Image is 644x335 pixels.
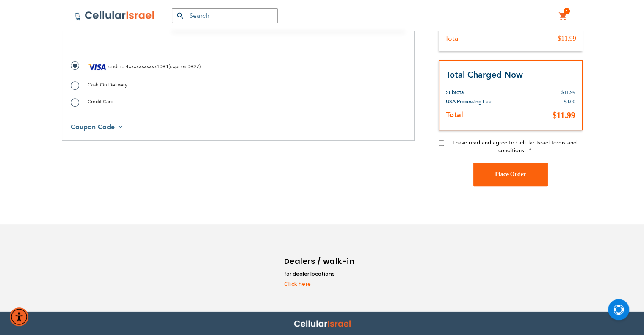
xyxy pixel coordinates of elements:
[561,89,575,95] span: $11.99
[10,307,28,326] div: Accessibility Menu
[473,163,548,186] button: Place Order
[126,63,169,70] span: 4xxxxxxxxxxx1094
[88,81,127,88] span: Cash On Delivery
[284,270,356,278] li: for dealer locations
[564,99,575,105] span: $0.00
[88,98,113,105] span: Credit Card
[558,11,568,22] a: 1
[284,280,356,288] a: Click here
[71,122,115,132] span: Coupon Code
[284,255,356,268] h6: Dealers / walk-in
[71,61,201,73] label: ( : )
[446,81,512,97] th: Subtotal
[108,63,124,70] span: ending
[453,139,577,154] span: I have read and agree to Cellular Israel terms and conditions.
[88,61,107,73] img: Visa
[172,8,278,23] input: Search
[71,21,199,54] iframe: reCAPTCHA
[75,11,155,21] img: Cellular Israel Logo
[495,171,526,177] span: Place Order
[446,98,492,105] span: USA Processing Fee
[188,63,199,70] span: 0927
[553,111,575,120] span: $11.99
[445,34,460,43] div: Total
[565,8,568,15] span: 1
[446,69,523,80] strong: Total Charged Now
[170,63,186,70] span: expires
[446,110,463,120] strong: Total
[558,34,576,43] div: $11.99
